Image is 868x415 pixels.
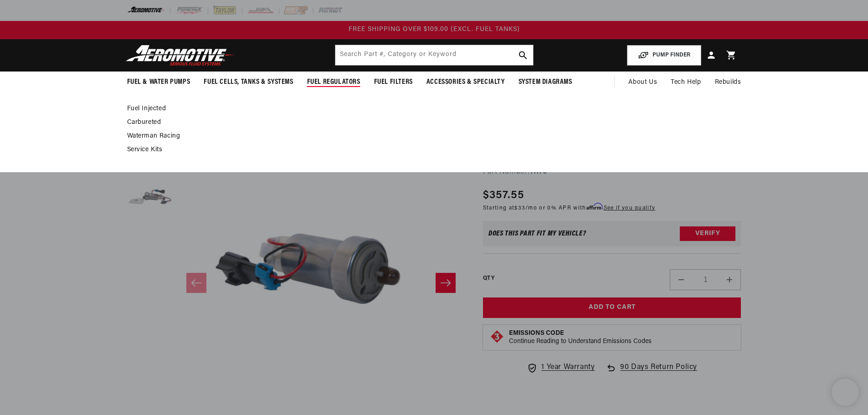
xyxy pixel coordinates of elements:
div: Does This part fit My vehicle? [488,230,586,237]
a: 90 Days Return Policy [606,362,697,383]
a: See if you qualify - Learn more about Affirm Financing (opens in modal) [604,205,655,211]
button: Slide left [186,273,206,293]
span: Fuel Cells, Tanks & Systems [204,77,293,87]
button: Verify [680,226,735,241]
span: Fuel Filters [374,77,413,87]
summary: Fuel & Water Pumps [120,72,197,93]
summary: System Diagrams [512,72,579,93]
a: Carbureted [127,118,732,127]
span: Fuel & Water Pumps [127,77,190,87]
span: Fuel Regulators [307,77,360,87]
summary: Tech Help [664,72,708,93]
span: About Us [628,79,657,86]
span: 90 Days Return Policy [620,362,697,383]
span: $33 [514,205,525,211]
button: Emissions CodeContinue Reading to Understand Emissions Codes [509,329,652,346]
img: Emissions code [490,329,504,344]
span: System Diagrams [519,77,572,87]
summary: Rebuilds [708,72,748,93]
button: PUMP FINDER [627,45,701,66]
span: $357.55 [483,187,524,204]
span: Affirm [586,203,602,210]
span: Tech Help [671,77,701,87]
p: Starting at /mo or 0% APR with . [483,204,655,212]
button: Slide right [436,273,456,293]
img: Aeromotive [123,45,237,66]
input: Search by Part Number, Category or Keyword [335,45,533,65]
a: Fuel Injected [127,105,732,113]
summary: Fuel Regulators [300,72,367,93]
a: Waterman Racing [127,132,732,140]
p: Continue Reading to Understand Emissions Codes [509,338,652,346]
a: Service Kits [127,146,732,154]
strong: Emissions Code [509,330,564,337]
a: 1 Year Warranty [527,362,595,374]
div: Part Number: [483,166,741,178]
button: search button [513,45,533,65]
span: 1 Year Warranty [541,362,595,374]
button: Add to Cart [483,297,741,318]
summary: Fuel Cells, Tanks & Systems [197,72,300,93]
span: Rebuilds [715,77,741,87]
span: FREE SHIPPING OVER $109.00 (EXCL. FUEL TANKS) [349,26,520,33]
label: QTY [483,275,494,282]
a: About Us [621,72,664,93]
span: Accessories & Specialty [426,77,505,87]
summary: Accessories & Specialty [420,72,512,93]
button: Load image 2 in gallery view [127,177,173,222]
summary: Fuel Filters [367,72,420,93]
